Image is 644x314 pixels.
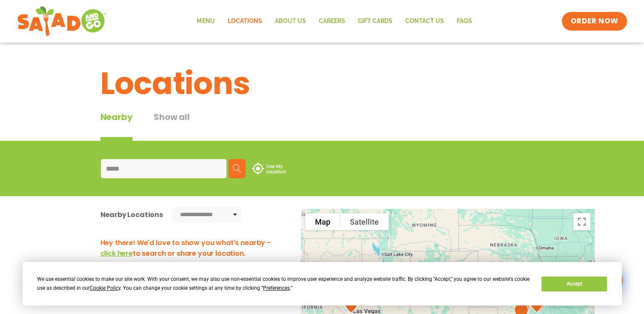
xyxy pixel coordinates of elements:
nav: Menu [190,11,478,31]
span: click here [100,248,133,258]
button: Show all [154,111,189,141]
div: Nearby Locations [100,209,163,220]
button: Toggle fullscreen view [573,213,590,230]
div: Cookie Consent Prompt [23,262,622,305]
button: Show satellite imagery [340,213,389,230]
h1: Locations [100,60,544,106]
a: ORDER NOW [562,12,627,31]
h3: Hey there! We'd love to show you what's nearby - to search or share your location. You can also . [100,237,283,280]
img: use-location.svg [252,163,286,174]
div: Tabbed content [100,111,211,141]
button: Accept [541,277,607,291]
a: About Us [268,11,312,31]
div: We use essential cookies to make our site work. With your consent, we may also use non-essential ... [37,275,531,293]
a: GIFT CARDS [351,11,398,31]
img: new-SAG-logo-768×292 [17,4,107,38]
a: FAQs [450,11,478,31]
img: search.svg [233,164,241,173]
a: Menu [190,11,221,31]
span: ORDER NOW [570,16,618,26]
button: Show street map [305,213,340,230]
div: Nearby [100,111,133,141]
span: Preferences [263,285,290,291]
a: Careers [312,11,351,31]
span: Cookie Policy [90,285,120,291]
a: Contact Us [398,11,450,31]
a: Locations [221,11,268,31]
